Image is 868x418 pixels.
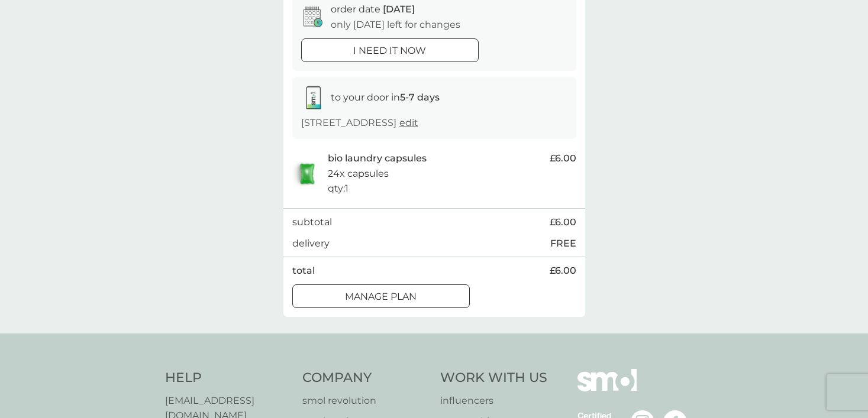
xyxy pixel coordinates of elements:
h4: Work With Us [440,369,547,387]
p: 24x capsules [328,166,389,182]
p: bio laundry capsules [328,151,427,166]
span: £6.00 [550,151,576,166]
p: qty : 1 [328,181,349,196]
p: delivery [292,236,330,251]
img: smol [577,369,637,409]
span: £6.00 [550,263,576,278]
strong: 5-7 days [400,92,440,103]
a: smol revolution [302,393,428,409]
p: i need it now [353,43,426,59]
button: i need it now [301,38,479,62]
p: [STREET_ADDRESS] [301,115,418,131]
p: FREE [550,236,576,251]
p: subtotal [292,215,332,230]
a: edit [399,117,418,128]
p: only [DATE] left for changes [331,17,460,33]
a: influencers [440,393,547,409]
span: [DATE] [383,4,415,15]
p: Manage plan [345,289,417,304]
span: to your door in [331,92,440,103]
button: Manage plan [292,284,470,308]
span: £6.00 [550,215,576,230]
p: total [292,263,315,278]
h4: Help [165,369,291,387]
p: order date [331,2,415,17]
h4: Company [302,369,428,387]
